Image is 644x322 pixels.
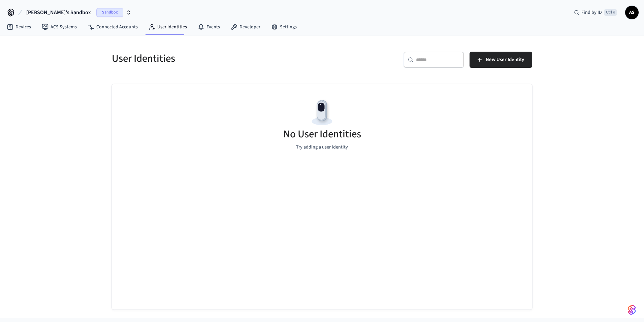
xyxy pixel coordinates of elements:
[36,21,82,33] a: ACS Systems
[307,98,337,128] img: Devices Empty State
[569,6,622,19] div: Find by IDCtrl K
[225,21,266,33] a: Developer
[1,21,36,33] a: Devices
[266,21,302,33] a: Settings
[625,6,639,19] button: AS
[486,55,524,64] span: New User Identity
[26,8,91,17] span: [PERSON_NAME]'s Sandbox
[96,8,123,17] span: Sandbox
[470,52,532,68] button: New User Identity
[581,9,602,16] span: Find by ID
[192,21,225,33] a: Events
[143,21,192,33] a: User Identities
[296,144,348,151] p: Try adding a user identity
[112,52,318,65] h5: User Identities
[628,304,636,315] img: SeamLogoGradient.69752ec5.svg
[626,6,638,19] span: AS
[283,127,361,141] h5: No User Identities
[604,9,617,16] span: Ctrl K
[82,21,143,33] a: Connected Accounts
